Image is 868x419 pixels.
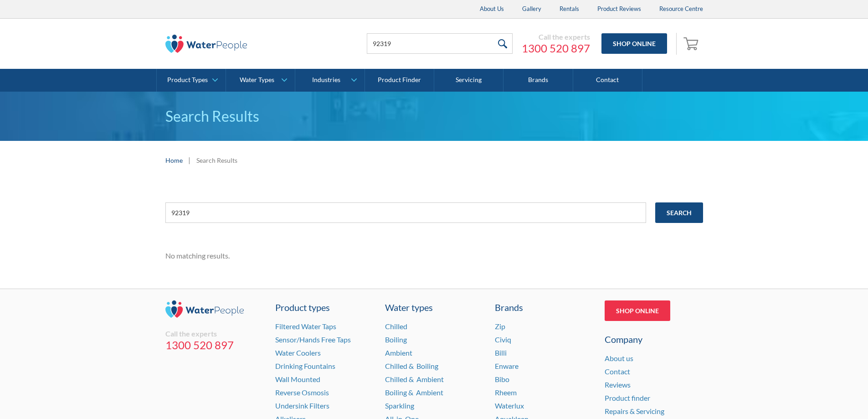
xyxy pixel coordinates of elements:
a: Chilled & Ambient [385,375,444,383]
a: Wall Mounted [275,375,320,383]
a: Water types [385,300,483,314]
a: Product Types [157,69,226,92]
a: Undersink Filters [275,401,329,410]
a: Industries [295,69,364,92]
a: Rheem [495,388,517,397]
div: Water Types [240,76,274,84]
a: Billi [495,348,507,357]
a: Contact [605,367,630,376]
div: Search Results [196,155,237,165]
a: Reviews [605,380,631,389]
div: Brands [495,300,593,314]
div: | [187,155,192,166]
a: Contact [573,69,642,92]
a: Water Types [226,69,295,92]
a: Chilled [385,322,407,331]
a: Boiling [385,335,407,344]
a: Brands [503,69,573,92]
a: About us [605,354,633,362]
a: Reverse Osmosis [275,388,329,397]
a: Waterlux [495,401,524,410]
a: Product finder [605,393,650,402]
a: Chilled & Boiling [385,362,438,370]
a: Shop Online [601,33,667,54]
a: Boiling & Ambient [385,388,443,397]
a: Enware [495,362,519,370]
div: Company [605,332,703,346]
h1: Search Results [165,105,703,127]
a: Bibo [495,375,509,383]
div: Product Types [167,76,208,84]
a: Home [165,155,183,165]
a: Water Coolers [275,348,321,357]
a: Ambient [385,348,412,357]
div: Call the experts [522,32,590,41]
a: Sensor/Hands Free Taps [275,335,351,344]
a: Product types [275,300,374,314]
input: Search products [367,33,513,54]
div: Call the experts [165,329,264,338]
a: Drinking Fountains [275,362,335,370]
a: Open empty cart [681,33,703,55]
a: Shop Online [605,300,670,321]
a: 1300 520 897 [165,338,264,352]
input: e.g. chilled water cooler [165,202,646,223]
a: 1300 520 897 [522,41,590,55]
a: Product Finder [365,69,434,92]
input: Search [655,202,703,223]
a: Repairs & Servicing [605,407,664,415]
img: shopping cart [683,36,701,51]
a: Filtered Water Taps [275,322,336,331]
a: Civiq [495,335,511,344]
a: Sparkling [385,401,414,410]
div: Industries [312,76,340,84]
div: No matching results. [165,250,703,261]
img: The Water People [165,35,247,53]
a: Servicing [434,69,503,92]
a: Zip [495,322,505,331]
